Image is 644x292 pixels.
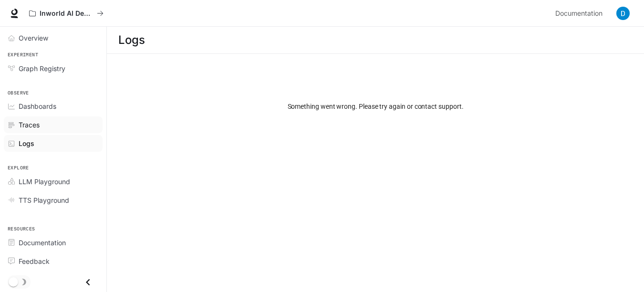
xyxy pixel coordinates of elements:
span: Dashboards [19,101,56,111]
span: Overview [19,33,48,43]
span: Dark mode toggle [9,276,18,287]
button: Close drawer [77,272,99,292]
p: Inworld AI Demos [40,10,93,18]
button: User avatar [613,4,633,23]
span: Documentation [555,8,602,20]
button: All workspaces [25,4,108,23]
a: Logs [4,135,103,152]
span: TTS Playground [19,195,69,205]
a: Overview [4,30,103,46]
span: LLM Playground [19,177,70,187]
a: LLM Playground [4,173,103,190]
a: Traces [4,116,103,133]
span: Graph Registry [19,63,65,73]
h1: Logs [118,31,145,50]
span: Logs [19,138,34,148]
a: Dashboards [4,98,103,115]
a: Graph Registry [4,60,103,77]
a: Documentation [551,4,610,23]
a: Feedback [4,253,103,270]
img: User avatar [616,7,630,20]
a: Documentation [4,234,103,251]
span: Something went wrong. Please try again or contact support. [288,101,464,112]
span: Documentation [19,238,66,248]
a: TTS Playground [4,192,103,209]
span: Traces [19,120,40,130]
span: Feedback [19,256,50,266]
